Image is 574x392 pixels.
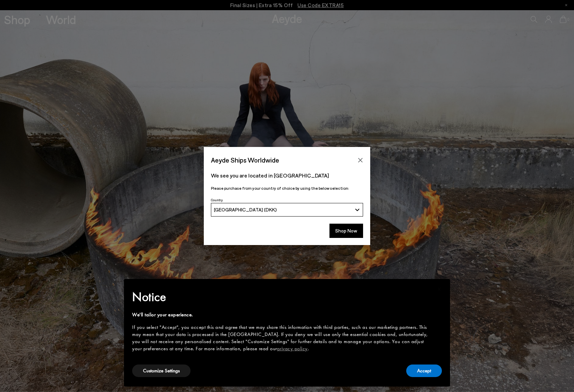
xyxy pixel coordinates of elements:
div: If you select "Accept", you accept this and agree that we may share this information with third p... [132,324,431,352]
button: Close [355,155,365,165]
span: Aeyde Ships Worldwide [211,154,279,166]
button: Accept [406,365,442,377]
a: privacy policy [277,345,308,352]
button: Shop Now [329,224,363,238]
p: Please purchase from your country of choice by using the below selection: [211,185,363,191]
span: × [437,284,442,294]
span: [GEOGRAPHIC_DATA] (DKK) [214,207,277,212]
p: We see you are located in [GEOGRAPHIC_DATA] [211,171,363,180]
span: Country [211,198,223,202]
button: Customize Settings [132,365,191,377]
h2: Notice [132,288,431,306]
div: We'll tailor your experience. [132,311,431,318]
button: Close this notice [431,281,447,297]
